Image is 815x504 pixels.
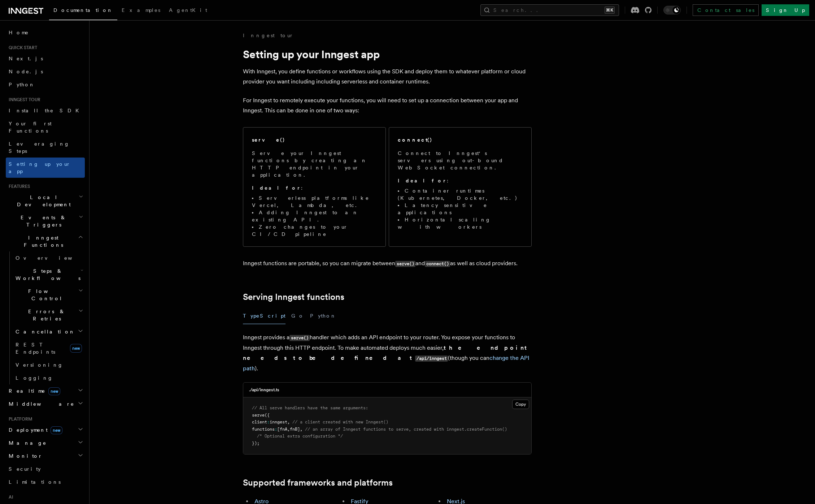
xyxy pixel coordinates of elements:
span: Your first Functions [9,121,52,134]
a: Versioning [13,358,85,371]
code: connect() [425,261,450,267]
button: Inngest Functions [6,231,85,251]
span: : [267,419,270,425]
p: Inngest functions are portable, so you can migrate between and as well as cloud providers. [243,258,532,269]
span: client [252,419,267,425]
a: Limitations [6,475,85,488]
a: Sign Up [762,4,809,16]
h3: ./api/inngest.ts [249,387,279,393]
span: Steps & Workflows [13,267,80,282]
span: /* Optional extra configuration */ [257,434,343,439]
span: Logging [16,375,53,381]
a: AgentKit [165,2,212,20]
button: Go [291,308,304,324]
code: serve() [289,335,310,341]
span: , [287,427,290,432]
li: Zero changes to your CI/CD pipeline [252,223,377,238]
p: For Inngest to remotely execute your functions, you will need to set up a connection between your... [243,95,532,116]
strong: Ideal for [252,185,301,191]
li: Serverless platforms like Vercel, Lambda, etc. [252,194,377,209]
span: Examples [122,7,160,13]
span: AgentKit [169,7,207,13]
a: REST Endpointsnew [13,338,85,358]
code: serve() [395,261,415,267]
h1: Setting up your Inngest app [243,48,532,61]
span: // a client created with new Inngest() [292,419,388,425]
p: : [252,184,377,191]
a: Node.js [6,65,85,78]
span: Flow Control [13,288,78,302]
a: Install the SDK [6,104,85,117]
a: Serving Inngest functions [243,292,344,302]
a: Home [6,26,85,39]
span: Monitor [6,452,43,460]
code: /api/inngest [415,356,448,362]
button: Events & Triggers [6,211,85,231]
h2: connect() [398,136,432,143]
span: functions [252,427,275,432]
span: AI [6,494,13,500]
a: Supported frameworks and platforms [243,478,393,488]
span: Inngest Functions [6,234,78,249]
a: Security [6,462,85,475]
span: Inngest tour [6,97,40,103]
a: Next.js [6,52,85,65]
span: new [70,344,82,353]
span: Cancellation [13,328,75,335]
p: Inngest provides a handler which adds an API endpoint to your router. You expose your functions t... [243,332,532,374]
button: Manage [6,436,85,449]
button: Deploymentnew [6,423,85,436]
span: ({ [265,413,270,418]
a: Contact sales [693,4,759,16]
span: fnB] [290,427,300,432]
button: Flow Control [13,285,85,305]
button: TypeScript [243,308,286,324]
a: Documentation [49,2,117,20]
a: Setting up your app [6,158,85,178]
span: Security [9,466,41,472]
span: }); [252,441,260,446]
span: Leveraging Steps [9,141,70,154]
p: Connect to Inngest's servers using out-bound WebSocket connection. [398,150,523,171]
button: Realtimenew [6,384,85,397]
a: serve()Serve your Inngest functions by creating an HTTP endpoint in your application.Ideal for:Se... [243,127,386,247]
a: Overview [13,251,85,264]
span: , [300,427,302,432]
span: Deployment [6,426,62,434]
a: Inngest tour [243,32,293,39]
button: Local Development [6,191,85,211]
span: Versioning [16,362,63,368]
span: Platform [6,416,32,422]
span: new [48,387,60,395]
p: : [398,177,523,184]
kbd: ⌘K [605,7,615,14]
span: Python [9,82,35,87]
span: Limitations [9,479,61,485]
span: Next.js [9,56,43,61]
button: Monitor [6,449,85,462]
a: Leveraging Steps [6,137,85,158]
span: Home [9,29,29,36]
span: Manage [6,439,47,447]
a: Python [6,78,85,91]
li: Adding Inngest to an existing API. [252,209,377,223]
span: REST Endpoints [16,342,55,355]
button: Search...⌘K [480,4,619,16]
button: Steps & Workflows [13,264,85,285]
a: Logging [13,371,85,384]
span: inngest [270,419,287,425]
span: [fnA [277,427,287,432]
span: Documentation [53,7,113,13]
p: Serve your Inngest functions by creating an HTTP endpoint in your application. [252,150,377,178]
h2: serve() [252,136,285,143]
span: Events & Triggers [6,214,79,228]
span: : [275,427,277,432]
button: Toggle dark mode [663,6,681,14]
button: Errors & Retries [13,305,85,325]
a: Your first Functions [6,117,85,137]
span: serve [252,413,265,418]
div: Inngest Functions [6,251,85,384]
button: Cancellation [13,325,85,338]
li: Container runtimes (Kubernetes, Docker, etc.) [398,187,523,202]
span: Node.js [9,69,43,74]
